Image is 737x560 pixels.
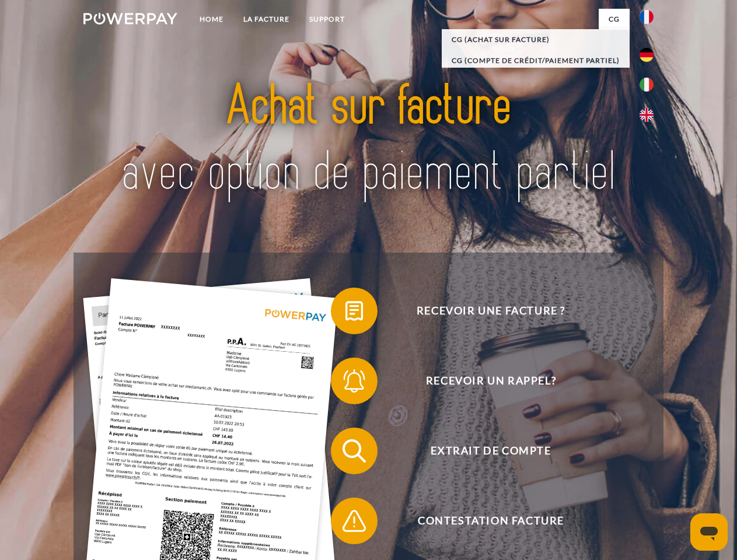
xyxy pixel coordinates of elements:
[348,288,634,334] span: Recevoir une facture ?
[340,506,369,535] img: qb_warning.svg
[331,428,634,474] button: Extrait de compte
[190,9,233,30] a: Home
[640,108,654,122] img: en
[111,56,626,223] img: title-powerpay_fr.svg
[83,13,177,24] img: logo-powerpay-white.svg
[599,9,630,30] a: CG
[640,10,654,24] img: fr
[442,50,630,71] a: CG (Compte de crédit/paiement partiel)
[442,29,630,50] a: CG (achat sur facture)
[340,296,369,325] img: qb_bill.svg
[233,9,299,30] a: LA FACTURE
[690,513,728,551] iframe: Bouton de lancement de la fenêtre de messagerie
[640,48,654,62] img: de
[331,498,634,544] button: Contestation Facture
[348,498,634,544] span: Contestation Facture
[640,78,654,92] img: it
[348,358,634,404] span: Recevoir un rappel?
[299,9,355,30] a: Support
[340,436,369,466] img: qb_search.svg
[340,366,369,395] img: qb_bell.svg
[331,358,634,404] button: Recevoir un rappel?
[331,288,634,334] button: Recevoir une facture ?
[348,428,634,474] span: Extrait de compte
